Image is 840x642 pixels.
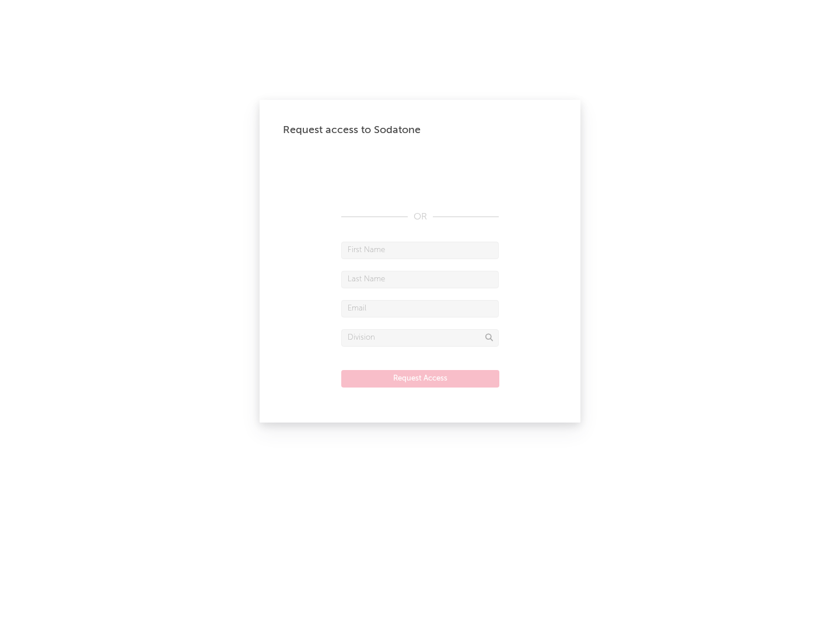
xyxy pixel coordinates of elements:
div: OR [341,210,499,224]
div: Request access to Sodatone [283,123,557,137]
input: Division [341,329,499,347]
input: First Name [341,242,499,259]
input: Email [341,300,499,317]
button: Request Access [341,370,499,388]
input: Last Name [341,271,499,288]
